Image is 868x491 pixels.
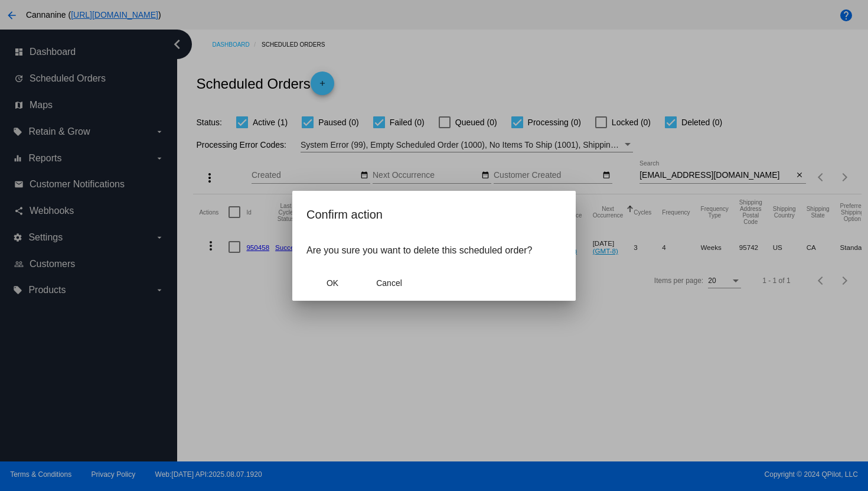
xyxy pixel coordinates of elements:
[306,245,562,256] p: Are you sure you want to delete this scheduled order?
[363,272,415,294] button: Close dialog
[306,205,562,224] h2: Confirm action
[376,278,402,288] span: Cancel
[306,272,358,294] button: Close dialog
[327,278,338,288] span: OK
